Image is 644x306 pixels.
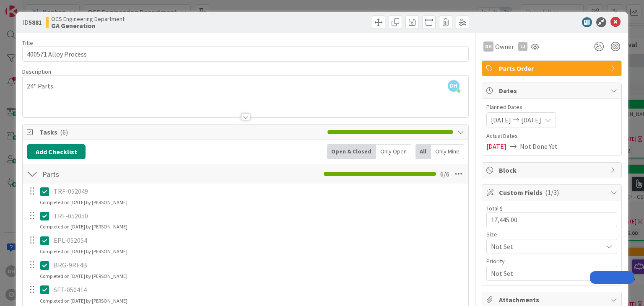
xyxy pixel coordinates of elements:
div: Completed on [DATE] by [PERSON_NAME] [40,199,127,206]
div: LJ [518,42,527,51]
span: Dates [499,86,606,96]
span: [DATE] [491,115,511,125]
input: type card name here... [22,47,468,62]
span: OCS Engineering Department [51,16,125,22]
span: [DATE] [486,141,506,151]
div: Completed on [DATE] by [PERSON_NAME] [40,248,127,255]
div: Completed on [DATE] by [PERSON_NAME] [40,272,127,280]
p: 24" Parts [27,81,464,91]
p: TRF-052049 [54,187,462,196]
span: Parts Order [499,63,606,73]
div: Only Open [376,144,411,159]
p: TRF-052050 [54,211,462,221]
label: Total $ [486,205,503,212]
span: Block [499,165,606,175]
div: Size [486,231,617,237]
b: GA Generation [51,22,125,29]
span: Custom Fields [499,187,606,197]
div: Completed on [DATE] by [PERSON_NAME] [40,223,127,231]
span: Attachments [499,295,606,305]
b: 5881 [29,18,42,26]
div: DH [483,41,493,52]
span: DH [448,80,460,92]
p: EPL-052054 [54,236,462,245]
span: Not Set [491,267,598,279]
span: Not Done Yet [520,141,558,151]
p: BRG-9RF4B [54,260,462,270]
div: Only Mine [431,144,464,159]
span: Owner [495,41,514,52]
button: Add Checklist [27,144,86,159]
div: Priority [486,258,617,264]
div: All [415,144,431,159]
span: Not Set [491,241,598,252]
span: Tasks [39,127,323,137]
span: Actual Dates [486,132,617,140]
span: 6 / 6 [440,169,449,179]
span: Planned Dates [486,103,617,112]
span: ID [22,17,42,27]
div: Open & Closed [327,144,376,159]
p: SFT-050414 [54,285,462,295]
div: Completed on [DATE] by [PERSON_NAME] [40,297,127,305]
label: Title [22,39,33,47]
span: ( 6 ) [60,128,68,136]
span: ( 1/3 ) [545,188,559,197]
span: Description [22,68,51,75]
span: [DATE] [521,115,541,125]
input: Add Checklist... [39,166,228,182]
